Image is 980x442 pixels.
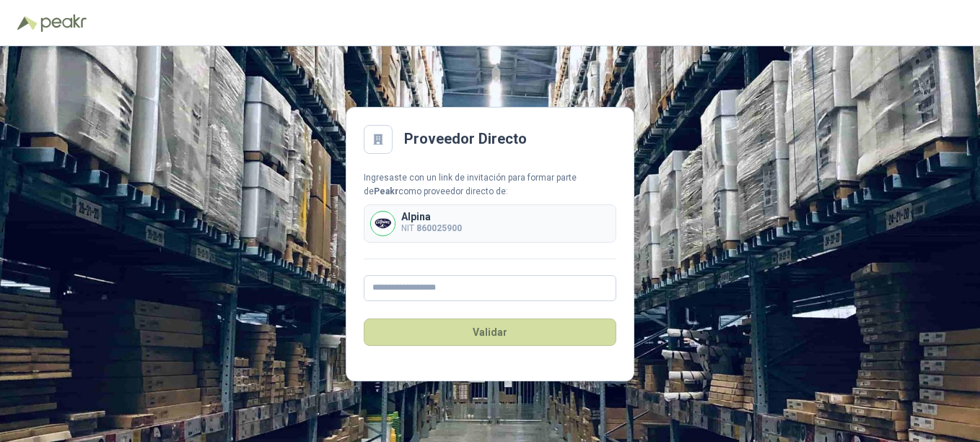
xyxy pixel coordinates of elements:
p: NIT [401,222,462,235]
div: Ingresaste con un link de invitación para formar parte de como proveedor directo de: [364,171,616,199]
button: Validar [364,318,616,346]
b: Peakr [374,186,398,196]
h2: Proveedor Directo [404,128,527,150]
img: Company Logo [371,212,395,235]
img: Logo [17,16,38,30]
p: Alpina [401,212,462,222]
img: Peakr [40,14,87,32]
b: 860025900 [416,223,462,233]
